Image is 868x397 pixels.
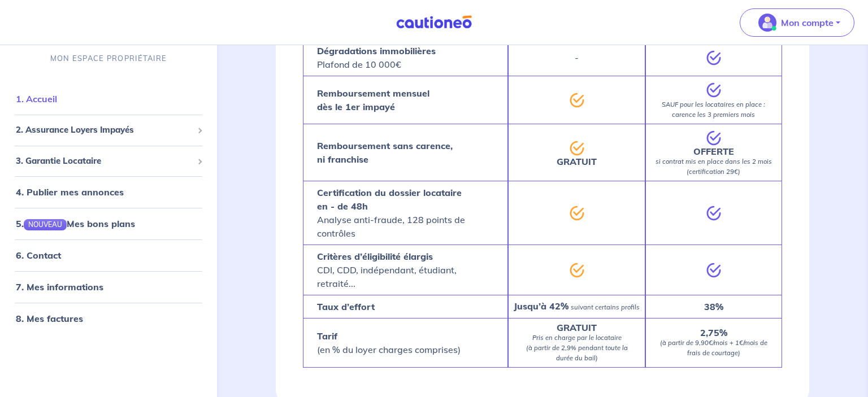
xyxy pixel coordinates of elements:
div: 3. Garantie Locataire [5,150,212,172]
strong: Critères d’éligibilité élargis [317,251,433,262]
span: 3. Garantie Locataire [16,155,193,168]
strong: GRATUIT [557,156,597,167]
span: 2. Assurance Loyers Impayés [16,124,193,137]
p: Mon compte [781,16,834,29]
strong: Remboursement sans carence, ni franchise [317,140,453,165]
strong: Taux d’effort [317,301,375,312]
div: 4. Publier mes annonces [5,181,212,203]
em: suivant certains profils [571,303,640,311]
div: 1. Accueil [5,88,212,110]
strong: OFFERTE [693,146,734,157]
img: illu_account_valid_menu.svg [758,14,776,32]
p: (en % du loyer charges comprises) [317,329,461,356]
strong: Certification du dossier locataire en - de 48h [317,187,462,212]
a: 4. Publier mes annonces [16,186,124,198]
strong: Tarif [317,330,337,342]
p: Analyse anti-fraude, 128 points de contrôles [317,186,494,240]
div: 6. Contact [5,245,212,267]
div: 2. Assurance Loyers Impayés [5,119,212,141]
em: Pris en charge par le locataire (à partir de 2,9% pendant toute la durée du bail) [526,334,628,362]
em: SAUF pour les locataires en place : carence les 3 premiers mois [662,101,765,119]
a: 5.NOUVEAUMes bons plans [16,218,135,229]
div: 7. Mes informations [5,276,212,299]
em: si contrat mis en place dans les 2 mois (certification 29€) [656,158,772,176]
em: (à partir de 9,90€/mois + 1€/mois de frais de courtage) [660,339,767,357]
p: Plafond de 10 000€ [317,44,436,71]
div: - [508,39,645,76]
div: 8. Mes factures [5,308,212,330]
a: 1. Accueil [16,93,57,104]
strong: 2,75% [700,327,727,338]
div: 5.NOUVEAUMes bons plans [5,212,212,235]
strong: Remboursement mensuel dès le 1er impayé [317,88,429,112]
strong: Dégradations immobilières [317,45,436,56]
strong: GRATUIT [557,322,597,333]
a: 8. Mes factures [16,313,83,325]
strong: 38% [704,301,723,312]
strong: Jusqu’à 42% [514,300,568,312]
img: Cautioneo [392,15,476,29]
p: MON ESPACE PROPRIÉTAIRE [50,53,167,64]
button: illu_account_valid_menu.svgMon compte [740,8,854,37]
a: 6. Contact [16,250,61,261]
a: 7. Mes informations [16,282,103,293]
p: CDI, CDD, indépendant, étudiant, retraité... [317,250,494,290]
